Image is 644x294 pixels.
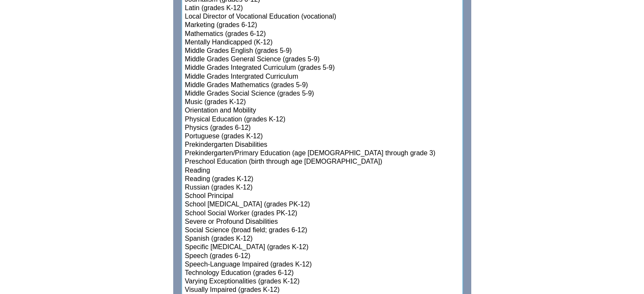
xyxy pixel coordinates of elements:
[184,175,460,184] option: Reading (grades K-12)
[184,278,460,286] option: Varying Exceptionalities (grades K-12)
[184,115,460,124] option: Physical Education (grades K-12)
[184,252,460,261] option: Speech (grades 6-12)
[184,269,460,278] option: Technology Education (grades 6-12)
[184,47,460,55] option: Middle Grades English (grades 5-9)
[184,149,460,158] option: Prekindergarten/Primary Education (age [DEMOGRAPHIC_DATA] through grade 3)
[184,13,460,21] option: Local Director of Vocational Education (vocational)
[184,4,460,13] option: Latin (grades K-12)
[184,261,460,269] option: Speech-Language Impaired (grades K-12)
[184,141,460,149] option: Prekindergarten Disabilities
[184,235,460,243] option: Spanish (grades K-12)
[184,81,460,90] option: Middle Grades Mathematics (grades 5-9)
[184,192,460,201] option: School Principal
[184,98,460,107] option: Music (grades K-12)
[184,124,460,132] option: Physics (grades 6-12)
[184,209,460,218] option: School Social Worker (grades PK-12)
[184,218,460,226] option: Severe or Profound Disabilities
[184,226,460,235] option: Social Science (broad field; grades 6-12)
[184,55,460,64] option: Middle Grades General Science (grades 5-9)
[184,73,460,81] option: Middle Grades Intergrated Curriculum
[184,38,460,47] option: Mentally Handicapped (K-12)
[184,132,460,141] option: Portuguese (grades K-12)
[184,243,460,252] option: Specific [MEDICAL_DATA] (grades K-12)
[184,21,460,30] option: Marketing (grades 6-12)
[184,30,460,38] option: Mathematics (grades 6-12)
[184,158,460,166] option: Preschool Education (birth through age [DEMOGRAPHIC_DATA])
[184,167,460,175] option: Reading
[184,184,460,192] option: Russian (grades K-12)
[184,201,460,209] option: School [MEDICAL_DATA] (grades PK-12)
[184,90,460,98] option: Middle Grades Social Science (grades 5-9)
[184,107,460,115] option: Orientation and Mobility
[184,64,460,72] option: Middle Grades Integrated Curriculum (grades 5-9)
